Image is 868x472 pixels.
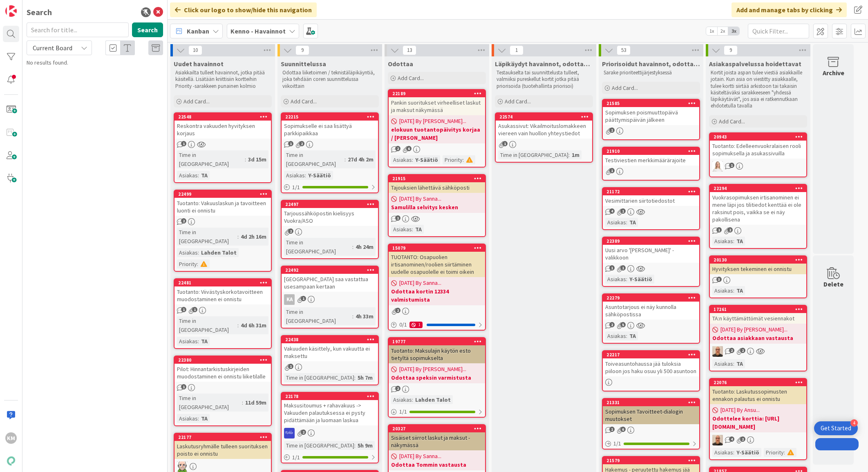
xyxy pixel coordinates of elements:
span: 1 [609,427,615,432]
div: 21910 [606,148,699,154]
img: RS [284,428,295,438]
span: : [198,171,199,180]
div: 22178 [282,393,378,400]
div: Open Get Started checklist, remaining modules: 4 [814,421,858,435]
span: 1 [609,265,615,271]
div: Pilot: Hinnantarkistuskirjeiden muodostaminen ei onnistu liiketilalle [174,364,271,382]
span: : [345,155,346,164]
span: [DATE] By Sanna... [399,195,441,203]
span: 1 [609,168,615,173]
div: 22177 [178,434,271,440]
div: 1/1 [389,407,485,417]
div: 22499Tuotanto: Vakuuslaskun ja tavoitteen luonti ei onnistu [174,190,271,216]
div: 20130 [710,256,806,264]
div: Vuokrasopimuksen irtisanominen ei mene läpi jos tilitiedot kenttää ei ole raksinut pois, vaikka s... [710,192,806,225]
div: 22499 [174,190,271,198]
div: 22189Pankin suoritukset virheelliset laskut ja maksut näkymässä [389,90,485,115]
div: TA [734,359,745,368]
div: Time in [GEOGRAPHIC_DATA] [284,238,352,256]
span: 5 [620,322,626,327]
span: 1 / 1 [613,439,621,448]
a: 17261TA:n käyttämättömät vesiennakot[DATE] By [PERSON_NAME]...Odottaa asiakkaan vastaustaMKAsiaka... [709,305,807,371]
div: 22294Vuokrasopimuksen irtisanominen ei mene läpi jos tilitiedot kenttää ei ole raksinut pois, vai... [710,185,806,225]
div: Hyvityksen tekeminen ei onnistu [710,264,806,274]
div: Priority [177,259,197,268]
span: : [237,321,239,330]
span: Add Card... [505,98,531,105]
div: Tuotanto: Edelleenvuokralaisen rooli sopimuksella ja asukassivuilla [710,141,806,159]
div: 22389 [606,238,699,244]
span: [DATE] By [PERSON_NAME]... [720,325,787,334]
span: : [626,275,627,284]
span: 1 [288,141,293,146]
a: 21172Vesimittarien siirtotiedostotAsiakas:TA [602,187,700,230]
div: Asiakas [177,414,198,423]
b: Odottaa speksin varmistusta [391,374,483,382]
div: 22574 [499,114,592,120]
b: Samulilla selvitys kesken [391,203,483,211]
a: 21585Sopimuksen poismuuttopäivä päättymispäivän jälkeen [602,99,700,140]
div: 21172 [606,189,699,195]
a: 22279Asuntotarjous ei näy kunnolla sähköpostissaAsiakas:TA [602,293,700,344]
span: : [242,398,243,407]
span: 1 [181,384,186,389]
div: TA [734,286,745,295]
span: 2 [395,146,400,151]
span: : [412,395,413,404]
span: : [733,286,734,295]
div: Y-Säätiö [627,275,654,284]
div: Y-Säätiö [413,155,440,164]
span: : [733,448,734,457]
div: 5h 9m [356,441,375,450]
div: Y-Säätiö [734,448,761,457]
b: Odottelee korttia: [URL][DOMAIN_NAME] [712,414,804,431]
div: 11d 59m [243,398,268,407]
span: 1 / 1 [292,183,300,192]
div: Tajouksien lähettävä sähköposti [389,182,485,193]
div: 21585 [606,101,699,106]
span: : [197,259,198,268]
div: Tarjoussähköpostin kielisyys Vuokra/ASO [282,208,378,226]
div: Time in [GEOGRAPHIC_DATA] [177,228,237,246]
a: 22380Pilot: Hinnantarkistuskirjeiden muodostaminen ei onnistu liiketilalleTime in [GEOGRAPHIC_DAT... [174,356,272,426]
div: KA [282,294,378,305]
input: Search for title... [27,22,129,37]
div: 5h 7m [356,373,375,382]
div: 21172Vesimittarien siirtotiedostot [603,188,699,206]
div: Asiakas [605,218,626,227]
span: 6 [620,427,626,432]
div: 20327Sisäiset siirrot laskut ja maksut -näkymässä [389,425,485,450]
div: 21331 [606,400,699,405]
div: Toiveasuntohaussa jää tuloksia piiloon jos haku osuu yli 500 asuntoon [603,358,699,376]
a: 22438Vakuuden käsittely, kun vakuutta ei maksettuTime in [GEOGRAPHIC_DATA]:5h 7m [281,335,379,385]
a: 20130Hyvityksen tekeminen ei onnistuAsiakas:TA [709,255,807,298]
div: 4d 2h 16m [239,232,268,241]
div: 22294 [714,186,806,191]
div: Y-Säätiö [306,171,333,180]
div: Asukassivut: Vikailmoituslomakkeen viereen vain huollon yhteystiedot [496,121,592,139]
div: 22189 [392,91,485,96]
span: 1 [192,307,197,312]
span: 2 [395,308,400,313]
span: : [352,242,353,251]
span: 1 [502,141,508,146]
div: Sisäiset siirrot laskut ja maksut -näkymässä [389,432,485,450]
div: 22481Tuotanto: Viivästyskorkotavoitteen muodostaminen ei onnistu [174,279,271,304]
span: : [733,359,734,368]
div: Asiakas [177,248,198,257]
div: 15079 [392,245,485,251]
span: : [198,414,199,423]
div: Asiakas [712,237,733,246]
div: 22574 [496,113,592,121]
span: : [626,218,627,227]
div: 22481 [178,280,271,286]
div: Priority [443,155,463,164]
div: 22492 [282,266,378,274]
a: 19777Tuotanto: Maksulajin käytön esto tietyltä sopimukselta[DATE] By [PERSON_NAME]...Odottaa spek... [388,337,486,418]
span: Add Card... [612,84,638,92]
span: 1 [181,307,186,312]
div: MK [710,346,806,357]
div: Lahden Talot [413,395,453,404]
div: 22217Toiveasuntohaussa jää tuloksia piiloon jos haku osuu yli 500 asuntoon [603,351,699,376]
b: Odottaa kortin 12334 valmistumista [391,287,483,304]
